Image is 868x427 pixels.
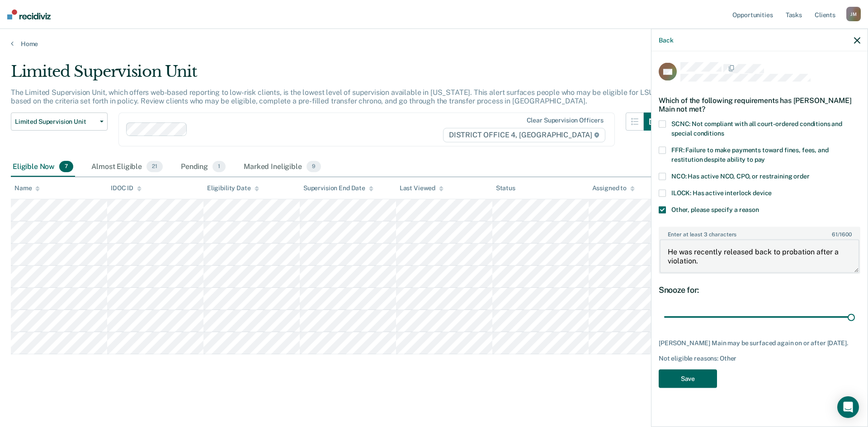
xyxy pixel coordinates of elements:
div: Which of the following requirements has [PERSON_NAME] Main not met? [659,89,860,120]
div: Assigned to [592,184,635,192]
span: FFR: Failure to make payments toward fines, fees, and restitution despite ability to pay [671,146,829,163]
button: Back [659,36,673,44]
span: 61 [832,231,838,237]
div: Eligible Now [11,157,75,177]
div: Almost Eligible [90,157,165,177]
img: Recidiviz [7,9,51,19]
span: Other, please specify a reason [671,206,759,213]
div: Limited Supervision Unit [11,62,662,88]
span: ILOCK: Has active interlock device [671,189,772,196]
div: J M [846,7,861,21]
p: The Limited Supervision Unit, which offers web-based reporting to low-risk clients, is the lowest... [11,88,654,105]
div: Marked Ineligible [242,157,323,177]
button: Save [659,369,717,388]
span: 1 [212,161,226,173]
div: [PERSON_NAME] Main may be surfaced again on or after [DATE]. [659,339,860,347]
div: Clear supervision officers [527,117,604,124]
a: Home [11,40,857,48]
div: Pending [179,157,227,177]
span: SCNC: Not compliant with all court-ordered conditions and special conditions [671,120,842,136]
span: 21 [146,161,163,173]
div: IDOC ID [111,184,142,192]
div: Eligibility Date [207,184,259,192]
span: DISTRICT OFFICE 4, [GEOGRAPHIC_DATA] [443,128,605,142]
div: Last Viewed [400,184,443,192]
textarea: He was recently released back to probation after a violation. [660,239,859,273]
label: Enter at least 3 characters [660,227,859,237]
span: NCO: Has active NCO, CPO, or restraining order [671,172,810,179]
div: Open Intercom Messenger [837,396,859,418]
span: 9 [307,161,321,173]
div: Supervision End Date [303,184,373,192]
span: / 1600 [832,231,851,237]
div: Not eligible reasons: Other [659,354,860,362]
span: Limited Supervision Unit [15,118,96,126]
span: 7 [59,161,73,173]
div: Status [496,184,515,192]
div: Snooze for: [659,285,860,295]
div: Name [14,184,40,192]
